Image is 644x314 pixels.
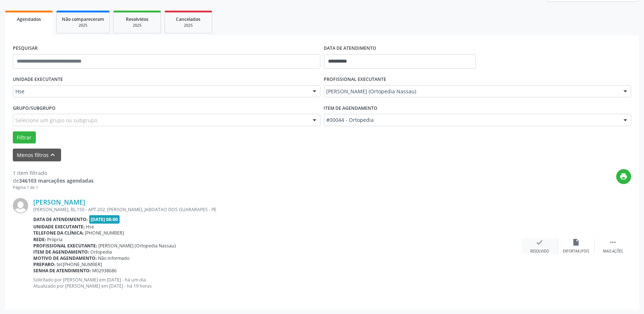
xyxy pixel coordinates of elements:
[609,238,617,246] i: 
[33,216,88,223] b: Data de atendimento:
[93,268,117,274] span: M02938686
[19,177,94,184] strong: 346103 marcações agendadas
[33,277,521,289] p: Solicitado por [PERSON_NAME] em [DATE] - há um dia Atualizado por [PERSON_NAME] em [DATE] - há 19...
[176,16,201,22] span: Cancelados
[536,238,544,246] i: check
[91,249,112,255] span: Ortopedia
[33,243,97,249] b: Profissional executante:
[13,184,94,191] div: Página 1 de 1
[13,149,61,161] button: Menos filtroskeyboard_arrow_up
[13,74,63,85] label: UNIDADE EXECUTANTE
[33,206,521,213] div: [PERSON_NAME], BL.150 - APT.202, [PERSON_NAME], JABOATAO DOS GUARARAPES - PE
[13,43,38,54] label: PESQUISAR
[13,177,94,184] div: de
[327,116,617,124] span: #00044 - Ortopedia
[62,23,104,28] div: 2025
[33,224,85,230] b: Unidade executante:
[324,74,387,85] label: PROFISSIONAL EXECUTANTE
[324,102,378,114] label: Item de agendamento
[13,131,36,144] button: Filtrar
[33,249,89,255] b: Item de agendamento:
[126,16,148,22] span: Resolvidos
[572,238,580,246] i: insert_drive_file
[13,169,94,177] div: 1 item filtrado
[15,116,97,124] span: Selecione um grupo ou subgrupo
[119,23,155,28] div: 2025
[324,43,377,54] label: DATA DE ATENDIMENTO
[33,261,56,268] b: Preparo:
[17,16,41,22] span: Agendados
[33,230,84,236] b: Telefone da clínica:
[86,224,94,230] span: Hse
[98,255,130,261] span: Não informado
[85,230,124,236] span: [PHONE_NUMBER]
[563,249,590,254] div: Exportar (PDF)
[99,243,176,249] span: [PERSON_NAME] (Ortopedia Nassau)
[49,151,57,159] i: keyboard_arrow_up
[33,268,91,274] b: Senha de atendimento:
[616,169,631,184] button: print
[33,198,85,206] a: [PERSON_NAME]
[327,88,617,95] span: [PERSON_NAME] (Ortopedia Nassau)
[530,249,549,254] div: Resolvido
[62,16,104,22] span: Não compareceram
[170,23,207,28] div: 2025
[13,198,28,213] img: img
[89,215,120,224] span: [DATE] 08:00
[15,88,305,95] span: Hse
[48,236,63,243] span: Própria
[33,236,46,243] b: Rede:
[33,255,97,261] b: Motivo de agendamento:
[603,249,623,254] div: Mais ações
[620,172,628,180] i: print
[13,102,56,114] label: Grupo/Subgrupo
[57,261,102,268] span: tel:[PHONE_NUMBER]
